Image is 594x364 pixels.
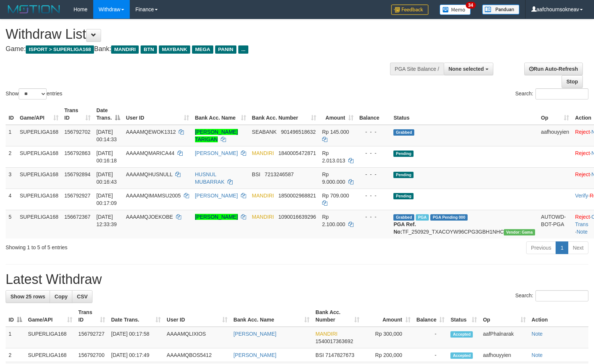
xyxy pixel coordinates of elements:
[575,214,590,220] a: Reject
[97,150,117,164] span: [DATE] 00:16:18
[538,104,572,125] th: Op: activate to sort column ascending
[65,214,91,220] span: 156672367
[6,290,50,303] a: Show 25 rows
[126,171,173,177] span: AAAAMQHUSNULL
[356,104,391,125] th: Balance
[192,45,213,54] span: MEGA
[111,45,139,54] span: MANDIRI
[449,66,484,72] span: None selected
[126,150,175,156] span: AAAAMQMARICA44
[390,210,538,238] td: TF_250929_TXACOYW96CPG3GBH1NHC
[65,171,91,177] span: 156792894
[192,104,249,125] th: Bank Acc. Name: activate to sort column ascending
[416,214,429,221] span: Marked by aafsengchandara
[362,306,413,327] th: Amount: activate to sort column ascending
[359,128,388,136] div: - - -
[568,241,588,254] a: Next
[315,352,324,358] span: BSI
[77,294,88,300] span: CSV
[65,193,91,199] span: 156792927
[6,189,17,210] td: 4
[281,129,315,135] span: Copy 901496518632 to clipboard
[54,294,67,300] span: Copy
[252,214,274,220] span: MANDIRI
[322,214,345,227] span: Rp 2.100.000
[97,171,117,185] span: [DATE] 00:16:43
[532,331,543,337] a: Note
[215,45,236,54] span: PANIN
[393,221,416,235] b: PGA Ref. No:
[126,129,176,135] span: AAAAMQEWOK1312
[230,306,312,327] th: Bank Acc. Name: activate to sort column ascending
[515,290,588,301] label: Search:
[17,189,62,210] td: SUPERLIGA168
[414,306,448,327] th: Balance: activate to sort column ascending
[238,45,248,54] span: ...
[108,348,164,362] td: [DATE] 00:17:49
[6,125,17,146] td: 1
[391,4,428,15] img: Feedback.jpg
[6,45,389,53] h4: Game: Bank:
[19,88,47,99] select: Showentries
[108,306,164,327] th: Date Trans.: activate to sort column ascending
[526,241,556,254] a: Previous
[195,214,238,220] a: [PERSON_NAME]
[6,146,17,167] td: 2
[278,193,316,199] span: Copy 1850002968821 to clipboard
[75,306,108,327] th: Trans ID: activate to sort column ascending
[252,150,274,156] span: MANDIRI
[25,306,75,327] th: Game/API: activate to sort column ascending
[482,4,519,15] img: panduan.png
[249,104,319,125] th: Bank Acc. Number: activate to sort column ascending
[195,193,238,199] a: [PERSON_NAME]
[6,348,25,362] td: 2
[326,352,355,358] span: Copy 7147827673 to clipboard
[480,348,528,362] td: aafhouyyien
[447,306,480,327] th: Status: activate to sort column ascending
[62,104,94,125] th: Trans ID: activate to sort column ascending
[252,129,277,135] span: SEABANK
[164,327,230,348] td: AAAAMQLIXIOS
[575,150,590,156] a: Reject
[322,171,345,185] span: Rp 9.000.000
[17,104,62,125] th: Game/API: activate to sort column ascending
[164,348,230,362] td: AAAAMQBOS5412
[17,125,62,146] td: SUPERLIGA168
[252,193,274,199] span: MANDIRI
[315,331,337,337] span: MANDIRI
[75,348,108,362] td: 156792700
[195,150,238,156] a: [PERSON_NAME]
[556,241,568,254] a: 1
[504,229,535,235] span: Vendor URL: https://trx31.1velocity.biz
[195,129,238,142] a: [PERSON_NAME] TARIGAN
[444,63,493,75] button: None selected
[515,88,588,99] label: Search:
[126,193,181,199] span: AAAAMQIMAMSU2005
[50,290,72,303] a: Copy
[393,214,414,221] span: Grabbed
[123,104,192,125] th: User ID: activate to sort column ascending
[6,88,62,99] label: Show entries
[65,129,91,135] span: 156792702
[538,210,572,238] td: AUTOWD-BOT-PGA
[6,327,25,348] td: 1
[17,146,62,167] td: SUPERLIGA168
[414,327,448,348] td: -
[440,4,471,15] img: Button%20Memo.svg
[6,272,588,287] h1: Latest Withdraw
[393,129,414,136] span: Grabbed
[164,306,230,327] th: User ID: activate to sort column ascending
[575,171,590,177] a: Reject
[97,214,117,227] span: [DATE] 12:33:39
[159,45,190,54] span: MAYBANK
[480,306,528,327] th: Op: activate to sort column ascending
[450,352,473,359] span: Accepted
[25,327,75,348] td: SUPERLIGA168
[6,210,17,238] td: 5
[72,290,92,303] a: CSV
[575,129,590,135] a: Reject
[390,104,538,125] th: Status
[362,348,413,362] td: Rp 200,000
[6,306,25,327] th: ID: activate to sort column descending
[65,150,91,156] span: 156792863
